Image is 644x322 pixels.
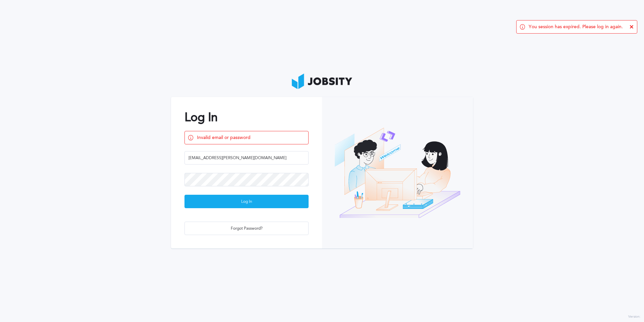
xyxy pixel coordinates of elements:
div: Log In [185,195,308,209]
button: Forgot Password? [184,222,309,235]
h2: Log In [184,110,309,124]
label: Version: [628,315,641,319]
button: Log In [184,195,309,208]
span: You session has expired. Please log in again. [529,24,623,30]
div: Forgot Password? [185,222,308,235]
span: Invalid email or password [197,135,305,140]
input: Email [184,151,309,165]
